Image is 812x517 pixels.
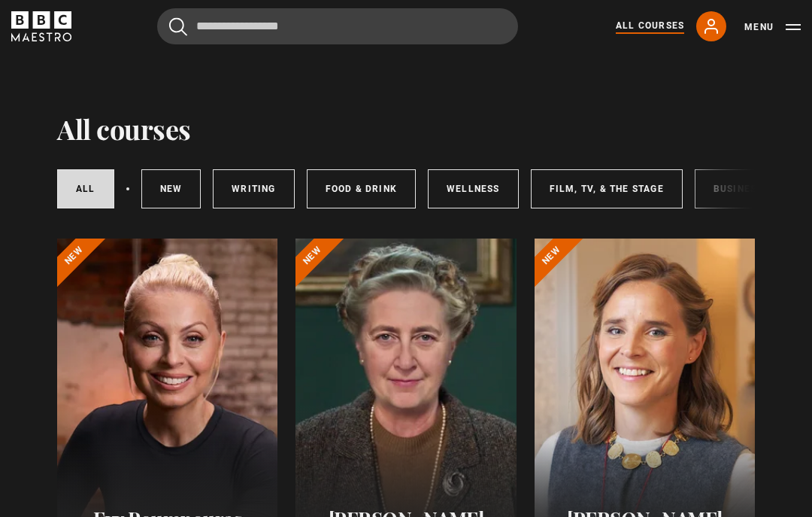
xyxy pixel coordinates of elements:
[744,20,801,35] button: Toggle navigation
[213,169,294,208] a: Writing
[307,169,416,208] a: Food & Drink
[11,11,71,41] svg: BBC Maestro
[57,169,114,208] a: All
[169,17,187,36] button: Submit the search query
[531,169,683,208] a: Film, TV, & The Stage
[428,169,519,208] a: Wellness
[141,169,201,208] a: New
[57,113,191,144] h1: All courses
[616,19,684,34] a: All Courses
[157,8,518,44] input: Search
